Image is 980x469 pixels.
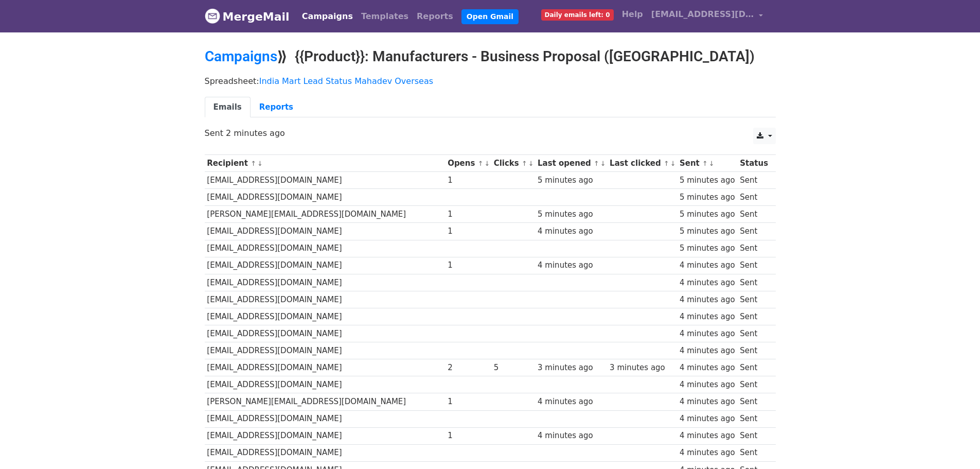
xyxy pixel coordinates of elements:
[528,160,534,167] a: ↓
[445,155,491,172] th: Opens
[538,259,604,271] div: 4 minutes ago
[680,209,735,220] div: 5 minutes ago
[607,155,677,172] th: Last clicked
[670,160,676,167] a: ↓
[205,274,446,291] td: [EMAIL_ADDRESS][DOMAIN_NAME]
[737,172,770,189] td: Sent
[205,48,776,65] h2: ⟫ {{Product}}: Manufacturers - Business Proposal ([GEOGRAPHIC_DATA])
[205,97,251,118] a: Emails
[594,160,599,167] a: ↑
[680,225,735,237] div: 5 minutes ago
[448,430,489,442] div: 1
[680,175,735,186] div: 5 minutes ago
[737,274,770,291] td: Sent
[737,291,770,308] td: Sent
[737,308,770,325] td: Sent
[680,294,735,306] div: 4 minutes ago
[538,396,604,408] div: 4 minutes ago
[535,155,607,172] th: Last opened
[448,225,489,237] div: 1
[664,160,669,167] a: ↑
[680,430,735,442] div: 4 minutes ago
[737,240,770,257] td: Sent
[737,257,770,274] td: Sent
[205,257,446,274] td: [EMAIL_ADDRESS][DOMAIN_NAME]
[651,8,754,21] span: [EMAIL_ADDRESS][DOMAIN_NAME]
[205,393,446,410] td: [PERSON_NAME][EMAIL_ADDRESS][DOMAIN_NAME]
[205,8,220,24] img: MergeMail logo
[537,4,618,25] a: Daily emails left: 0
[538,362,604,374] div: 3 minutes ago
[205,342,446,359] td: [EMAIL_ADDRESS][DOMAIN_NAME]
[205,223,446,240] td: [EMAIL_ADDRESS][DOMAIN_NAME]
[448,259,489,271] div: 1
[610,362,674,374] div: 3 minutes ago
[205,427,446,444] td: [EMAIL_ADDRESS][DOMAIN_NAME]
[205,155,446,172] th: Recipient
[205,325,446,342] td: [EMAIL_ADDRESS][DOMAIN_NAME]
[205,48,277,65] a: Campaigns
[737,206,770,223] td: Sent
[737,427,770,444] td: Sent
[680,379,735,391] div: 4 minutes ago
[205,172,446,189] td: [EMAIL_ADDRESS][DOMAIN_NAME]
[461,9,519,24] a: Open Gmail
[680,277,735,289] div: 4 minutes ago
[737,410,770,427] td: Sent
[205,291,446,308] td: [EMAIL_ADDRESS][DOMAIN_NAME]
[257,160,263,167] a: ↓
[205,189,446,206] td: [EMAIL_ADDRESS][DOMAIN_NAME]
[737,223,770,240] td: Sent
[737,359,770,376] td: Sent
[737,325,770,342] td: Sent
[737,393,770,410] td: Sent
[251,160,256,167] a: ↑
[205,410,446,427] td: [EMAIL_ADDRESS][DOMAIN_NAME]
[205,308,446,325] td: [EMAIL_ADDRESS][DOMAIN_NAME]
[647,4,768,28] a: [EMAIL_ADDRESS][DOMAIN_NAME]
[448,362,489,374] div: 2
[494,362,533,374] div: 5
[448,209,489,220] div: 1
[737,155,770,172] th: Status
[680,242,735,254] div: 5 minutes ago
[205,359,446,376] td: [EMAIL_ADDRESS][DOMAIN_NAME]
[491,155,535,172] th: Clicks
[448,396,489,408] div: 1
[538,430,604,442] div: 4 minutes ago
[680,259,735,271] div: 4 minutes ago
[538,175,604,186] div: 5 minutes ago
[680,362,735,374] div: 4 minutes ago
[357,6,413,27] a: Templates
[541,9,614,21] span: Daily emails left: 0
[680,447,735,459] div: 4 minutes ago
[205,76,776,86] p: Spreadsheet:
[680,311,735,323] div: 4 minutes ago
[538,225,604,237] div: 4 minutes ago
[702,160,708,167] a: ↑
[618,4,647,25] a: Help
[680,192,735,203] div: 5 minutes ago
[484,160,490,167] a: ↓
[259,76,433,86] a: India Mart Lead Status Mahadev Overseas
[677,155,737,172] th: Sent
[737,342,770,359] td: Sent
[680,345,735,357] div: 4 minutes ago
[205,376,446,393] td: [EMAIL_ADDRESS][DOMAIN_NAME]
[680,413,735,425] div: 4 minutes ago
[298,6,357,27] a: Campaigns
[680,328,735,340] div: 4 minutes ago
[205,128,776,138] p: Sent 2 minutes ago
[709,160,715,167] a: ↓
[251,97,302,118] a: Reports
[737,189,770,206] td: Sent
[205,206,446,223] td: [PERSON_NAME][EMAIL_ADDRESS][DOMAIN_NAME]
[478,160,484,167] a: ↑
[205,6,290,27] a: MergeMail
[413,6,457,27] a: Reports
[448,175,489,186] div: 1
[205,444,446,461] td: [EMAIL_ADDRESS][DOMAIN_NAME]
[737,376,770,393] td: Sent
[680,396,735,408] div: 4 minutes ago
[737,444,770,461] td: Sent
